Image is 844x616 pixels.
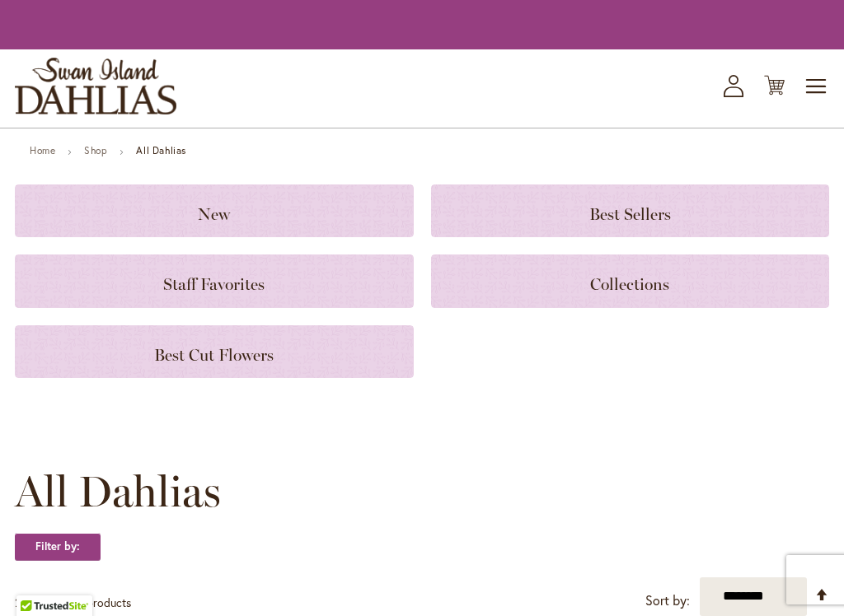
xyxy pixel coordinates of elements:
[163,274,265,294] span: Staff Favorites
[589,204,671,224] span: Best Sellers
[15,254,414,307] a: Staff Favorites
[645,586,690,616] label: Sort by:
[136,144,186,156] strong: All Dahlias
[30,144,55,156] a: Home
[12,558,59,604] iframe: Launch Accessibility Center
[15,590,131,616] p: - of products
[15,533,101,561] strong: Filter by:
[15,467,221,516] span: All Dahlias
[15,184,414,237] a: New
[431,254,830,307] a: Collections
[590,274,669,294] span: Collections
[15,58,176,114] a: store logo
[154,345,274,365] span: Best Cut Flowers
[84,144,107,156] a: Shop
[15,325,414,378] a: Best Cut Flowers
[431,184,830,237] a: Best Sellers
[198,204,230,224] span: New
